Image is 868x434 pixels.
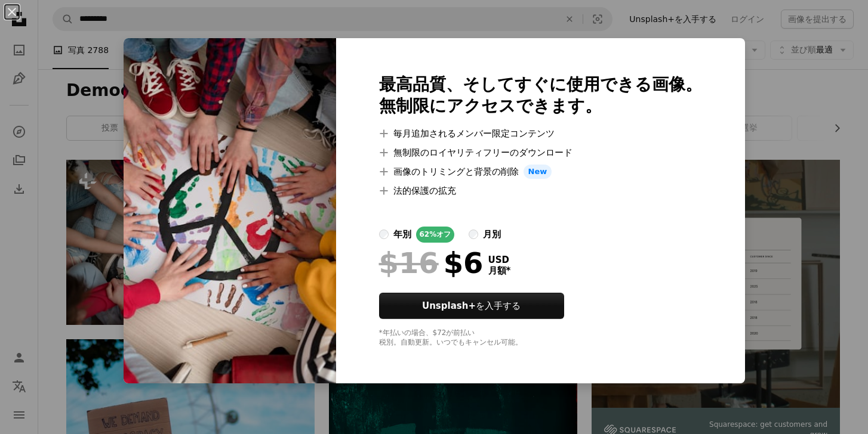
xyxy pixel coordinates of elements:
[379,184,702,198] li: 法的保護の拡充
[379,165,702,179] li: 画像のトリミングと背景の削除
[379,247,439,278] span: $16
[416,227,455,243] div: 62% オフ
[524,165,552,179] span: New
[379,247,484,278] div: $6
[379,74,702,117] h2: 最高品質、そしてすぐに使用できる画像。 無制限にアクセスできます。
[379,126,702,141] li: 毎月追加されるメンバー限定コンテンツ
[488,255,511,265] span: USD
[422,300,476,311] strong: Unsplash+
[379,230,389,239] input: 年別62%オフ
[393,227,411,241] div: 年別
[379,145,702,160] li: 無制限のロイヤリティフリーのダウンロード
[483,227,501,241] div: 月別
[469,230,478,239] input: 月別
[379,328,702,348] div: *年払いの場合、 $72 が前払い 税別。自動更新。いつでもキャンセル可能。
[124,38,336,383] img: premium_photo-1663089566613-6a8b3242a495
[379,293,564,319] button: Unsplash+を入手する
